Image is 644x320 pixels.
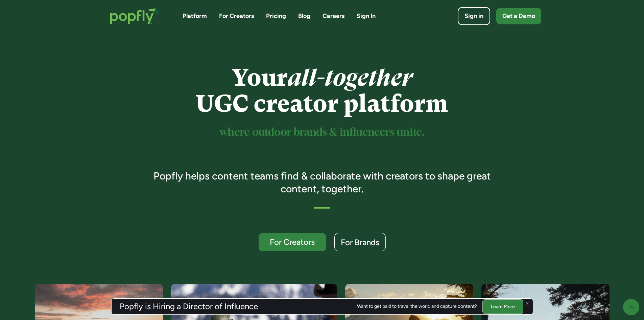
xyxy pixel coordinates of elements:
[464,12,483,20] div: Sign in
[341,238,379,247] div: For Brands
[120,302,258,311] h3: Popfly is Hiring a Director of Influence
[298,12,310,20] a: Blog
[183,12,207,20] a: Platform
[266,12,286,20] a: Pricing
[265,238,320,246] div: For Creators
[323,12,344,20] a: Careers
[219,12,254,20] a: For Creators
[482,299,523,314] a: Learn More
[288,64,412,91] em: all-together
[496,8,541,24] a: Get a Demo
[357,12,376,20] a: Sign In
[144,170,500,195] h3: Popfly helps content teams find & collaborate with creators to shape great content, together.
[502,12,535,20] div: Get a Demo
[220,127,425,138] sup: where outdoor brands & influencers unite.
[334,233,386,251] a: For Brands
[458,7,490,25] a: Sign in
[144,65,500,117] h1: Your UGC creator platform
[357,304,477,309] div: Want to get paid to travel the world and capture content?
[259,233,326,251] a: For Creators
